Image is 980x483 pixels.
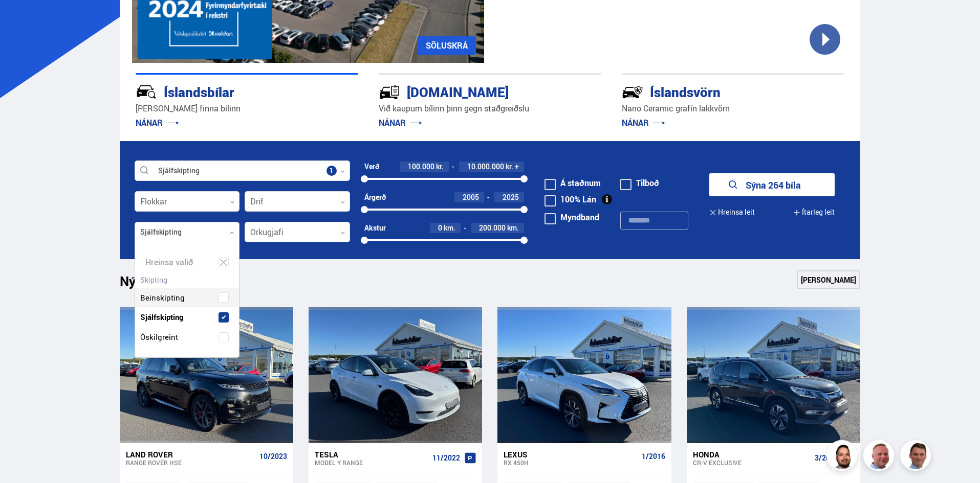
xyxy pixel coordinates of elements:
div: Íslandsbílar [136,82,322,100]
span: + [515,163,519,171]
button: Ítarleg leit [793,201,835,224]
div: Model Y RANGE [315,459,428,466]
a: SÖLUSKRÁ [418,36,476,55]
img: tr5P-W3DuiFaO7aO.svg [379,81,400,103]
h1: Nýtt á skrá [120,273,202,295]
span: kr. [506,163,513,171]
span: 2005 [463,192,479,202]
div: Lexus [504,450,637,459]
img: JRvxyua_JYH6wB4c.svg [136,81,157,103]
div: RX 450H [504,459,637,466]
div: Tesla [315,450,428,459]
div: Hreinsa valið [135,252,239,272]
label: Myndband [545,213,599,221]
span: km. [507,224,519,232]
span: 11/2022 [432,454,460,462]
span: 100.000 [408,162,434,171]
button: Opna LiveChat spjallviðmót [8,4,39,35]
a: NÁNAR [379,117,422,128]
div: Akstur [364,224,386,232]
span: 10/2023 [259,452,287,461]
img: -Svtn6bYgwAsiwNX.svg [622,81,643,103]
span: 0 [438,223,442,233]
span: kr. [436,163,444,171]
button: Hreinsa leit [709,201,755,224]
div: Verð [364,163,379,171]
button: Sýna 264 bíla [709,173,835,196]
div: Land Rover [126,450,255,459]
img: nhp88E3Fdnt1Opn2.png [828,442,859,472]
span: 2025 [503,192,519,202]
span: Beinskipting [140,290,185,305]
span: Sjálfskipting [140,310,183,325]
span: 1/2016 [642,452,665,461]
div: [DOMAIN_NAME] [379,82,565,100]
a: NÁNAR [622,117,665,128]
span: Óskilgreint [140,330,178,344]
label: Tilboð [620,179,659,187]
p: Við kaupum bílinn þinn gegn staðgreiðslu [379,103,601,114]
span: km. [444,224,455,232]
span: 10.000.000 [467,162,504,171]
a: [PERSON_NAME] [797,270,860,289]
a: NÁNAR [136,117,179,128]
div: Range Rover HSE [126,459,255,466]
img: FbJEzSuNWCJXmdc-.webp [902,442,932,472]
label: 100% Lán [545,195,596,203]
span: 200.000 [479,223,506,233]
label: Á staðnum [545,179,601,187]
span: 3/2017 [815,454,838,462]
div: Árgerð [364,193,386,201]
p: Nano Ceramic grafín lakkvörn [622,103,844,114]
p: [PERSON_NAME] finna bílinn [136,103,358,114]
div: CR-V EXCLUSIVE [693,459,811,466]
div: Íslandsvörn [622,82,808,100]
img: siFngHWaQ9KaOqBr.png [865,442,896,472]
div: Honda [693,450,811,459]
